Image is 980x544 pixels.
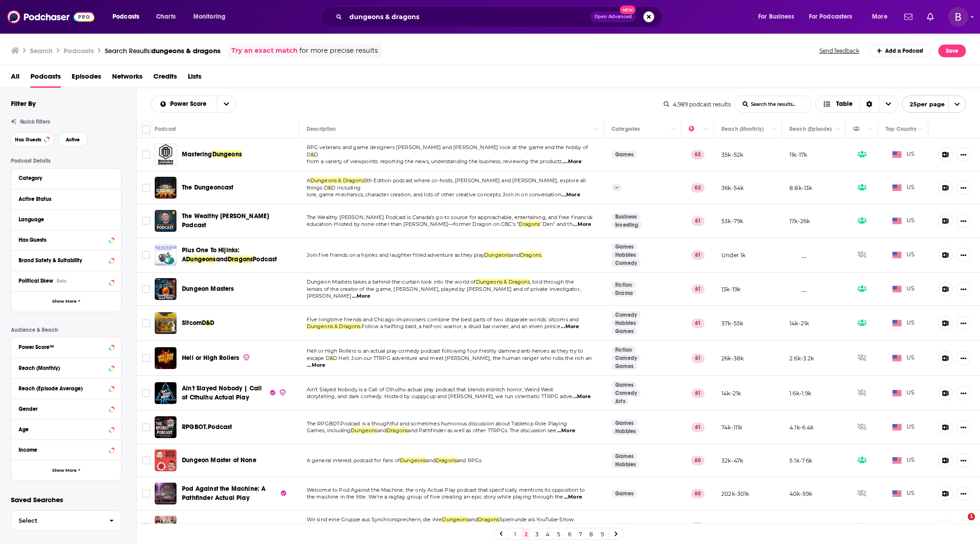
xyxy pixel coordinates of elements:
a: 9 [598,529,607,539]
p: 37k-55k [721,319,743,327]
button: Column Actions [865,124,876,135]
a: Search Results:dungeons & dragons [105,46,220,55]
a: Games [612,243,637,250]
a: Games [612,381,637,389]
a: Try an exact match [231,45,298,56]
span: Active [66,137,80,142]
p: 61 [691,284,705,294]
div: Top Country [886,124,916,135]
span: SitcomD [182,319,206,327]
a: Comedy [612,260,641,267]
button: open menu [152,101,217,107]
button: Choose View [815,95,898,113]
span: 1 [968,513,975,520]
p: 17k-26k [789,217,810,225]
div: Income [19,447,106,453]
span: ’ Den” and th [540,221,573,227]
a: Dice Actors [155,516,176,538]
img: RPGBOT.Podcast [155,416,176,438]
a: SitcomD&D [155,312,176,334]
a: Games [612,419,637,427]
button: open menu [217,96,236,112]
span: Charts [156,10,176,23]
span: Lists [188,69,201,88]
a: The Wealthy [PERSON_NAME] Podcast [182,212,286,230]
button: Language [19,214,114,225]
button: Active [58,132,88,147]
p: 11k-17k [789,151,807,159]
span: RPGBOT.Podcast [182,423,232,431]
a: MasteringDungeons [182,150,242,159]
div: Search Results: [105,46,220,55]
button: Show More Button [956,316,970,330]
button: Column Actions [915,124,926,135]
button: Reach (Monthly) [19,362,114,373]
button: open menu [106,10,151,24]
button: Show More Button [956,386,970,400]
span: ...More [562,191,580,199]
p: Under 1k [721,251,745,259]
span: storytelling, and dark comedy. Hosted by cuppycup and [PERSON_NAME], we run cinematic TTRPG adve [307,393,572,399]
a: Networks [112,69,142,88]
button: open menu [803,10,866,24]
div: Has Guests [19,237,106,243]
span: Dragons [228,255,253,263]
span: US [892,319,915,328]
div: Beta [57,278,67,284]
img: Ain't Slayed Nobody | Call of Cthulhu Actual Play [155,382,176,404]
button: Show More Button [956,282,970,296]
button: open menu [902,95,966,113]
span: Toggle select row [142,319,150,327]
button: Column Actions [591,124,602,135]
span: Toggle select row [142,285,150,293]
a: Dungeon Master of None [155,449,176,471]
button: Show More Button [956,486,970,501]
div: Reach (Monthly) [19,365,106,371]
span: The Wealthy [PERSON_NAME] Podcast is Canada’s go-to source for approachable, entertaining, and fr... [307,214,593,220]
img: The Wealthy Barber Podcast [155,210,176,232]
a: Hobbies [612,428,639,435]
span: US [892,216,915,225]
button: open menu [187,10,237,24]
span: US [892,150,915,159]
span: Toggle select row [142,354,150,362]
span: US [892,423,915,432]
p: __ [789,285,807,293]
div: Podcast [155,124,176,135]
span: Follow a halfling bard, a half-orc warrior, a druid bar owner, and an elven prince [362,323,560,329]
button: Show More Button [956,351,970,365]
span: Dragons. [520,252,542,258]
p: 61 [691,423,705,432]
span: Games, including [307,427,351,434]
img: Plus One To Hijinks: A Dungeons and Dragons Podcast [155,244,176,266]
span: Podcast [253,255,277,263]
div: Reach (Episode) [789,124,832,135]
span: Dungeon Master of None [182,456,256,464]
a: Hobbies [612,319,639,327]
a: Ain't Slayed Nobody | Call of Cthulhu Actual Play [182,384,286,402]
a: Hobbies [612,461,639,468]
span: ...More [573,221,591,228]
span: Quick Filters [20,119,50,125]
a: Podchaser - Follow, Share and Rate Podcasts [7,8,94,25]
span: Logged in as ben24837 [948,7,968,27]
span: Has Guests [15,137,41,142]
span: Pod Against the Machine: A Pathfinder Actual Play [182,485,265,502]
span: The RPGBOT.Podcast is a thoughtful and sometimes humorous discussion about Tabletop Role Playing [307,420,567,427]
button: Show More Button [956,453,970,468]
h2: Filter By [11,99,36,108]
h2: Choose List sort [151,95,236,113]
span: Dice Actors [182,523,216,530]
button: Active Status [19,193,114,205]
span: Dungeon Masters takes a behind-the-curtain look into the world of [307,279,476,285]
p: -- [612,184,622,191]
a: Arts [612,398,629,405]
p: 61 [691,319,705,328]
span: dungeons & dragons [151,46,220,55]
button: Show More Button [956,180,970,195]
a: Dungeon Master of None [182,456,256,465]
